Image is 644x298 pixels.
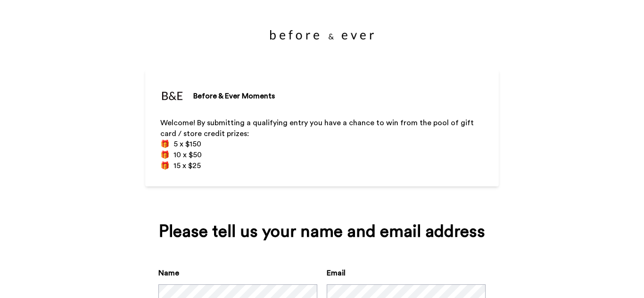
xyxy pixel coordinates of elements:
span: 🎁 15 x $25 [160,162,201,169]
span: 🎁 5 x $150 [160,140,201,148]
label: Email [327,267,346,279]
span: Welcome! By submitting a qualifying entry you have a chance to win from the pool of gift card / s... [160,119,476,137]
div: Please tell us your name and email address [158,222,486,241]
img: https://cdn.bonjoro.com/media/49d4d223-1971-46f9-b899-64f53811f4c7/5571bcec-6400-4279-a900-d2d18c... [270,30,374,40]
label: Name [158,267,179,279]
span: 🎁 10 x $50 [160,151,202,159]
div: Before & Ever Moments [193,90,275,102]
